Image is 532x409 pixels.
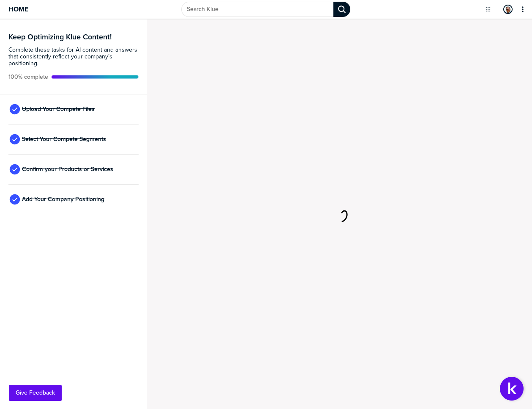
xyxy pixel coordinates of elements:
span: Select Your Compete Segments [22,136,106,143]
input: Search Klue [181,2,333,17]
button: Open Support Center [500,377,524,401]
button: Open Drop [484,5,492,14]
span: Add Your Company Positioning [22,196,104,203]
div: Dan Wohlgemuth [503,5,513,14]
div: Search Klue [333,2,350,17]
h3: Keep Optimizing Klue Content! [8,33,139,41]
span: Complete these tasks for AI content and answers that consistently reflect your company’s position... [8,47,139,67]
a: Edit Profile [502,4,513,15]
img: 3f52aea00f59351d4b34b17d24a3c45a-sml.png [504,6,512,13]
span: Upload Your Compete Files [22,106,95,113]
span: Confirm your Products or Services [22,166,113,173]
span: Active [8,74,48,80]
button: Give Feedback [9,385,62,401]
span: Home [8,6,28,13]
